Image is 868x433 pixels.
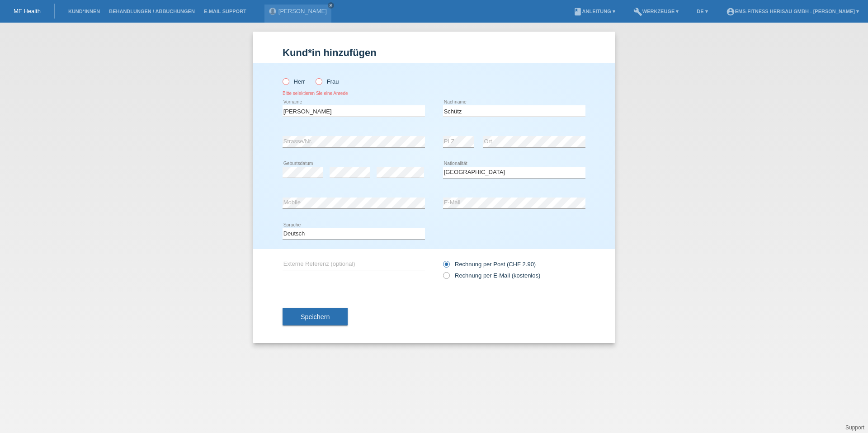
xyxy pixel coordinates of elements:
a: close [328,2,334,9]
div: Bitte selektieren Sie eine Anrede [283,91,425,96]
input: Rechnung per E-Mail (kostenlos) [443,272,449,283]
input: Frau [316,78,321,84]
a: account_circleEMS-Fitness Herisau GmbH - [PERSON_NAME] ▾ [722,9,863,14]
a: Support [845,424,864,431]
i: book [573,7,582,16]
a: [PERSON_NAME] [278,8,327,14]
input: Herr [283,78,288,84]
a: bookAnleitung ▾ [569,9,620,14]
span: Speichern [301,313,330,320]
a: Behandlungen / Abbuchungen [104,9,199,14]
label: Rechnung per Post (CHF 2.90) [443,261,536,268]
input: Rechnung per Post (CHF 2.90) [443,261,449,272]
a: MF Health [14,8,41,14]
h1: Kund*in hinzufügen [283,47,585,58]
label: Frau [316,78,339,85]
label: Herr [283,78,305,85]
i: close [329,3,333,8]
a: E-Mail Support [199,9,251,14]
i: build [633,7,642,16]
button: Speichern [283,308,348,325]
label: Rechnung per E-Mail (kostenlos) [443,272,540,279]
i: account_circle [726,7,735,16]
a: DE ▾ [692,9,712,14]
a: buildWerkzeuge ▾ [629,9,684,14]
a: Kund*innen [64,9,104,14]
